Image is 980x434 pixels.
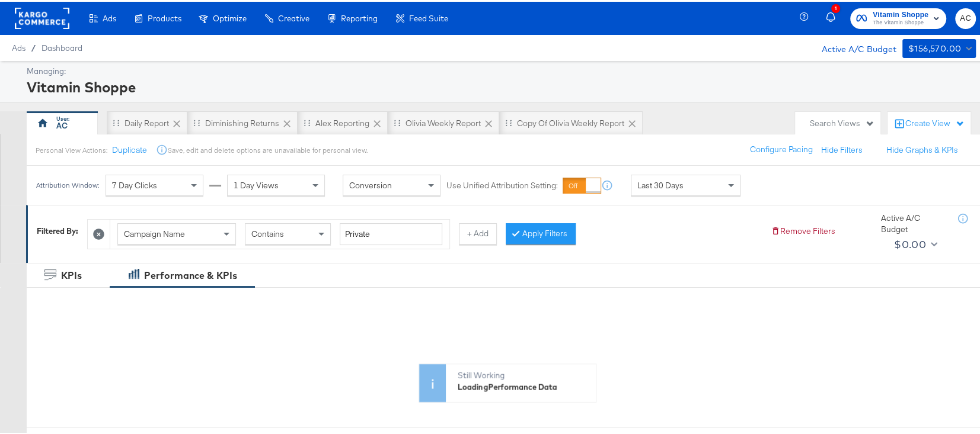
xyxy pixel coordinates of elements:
div: Vitamin Shoppe [27,75,973,95]
div: Managing: [27,64,973,75]
div: $0.00 [894,234,926,252]
button: $156,570.00 [902,37,976,56]
span: Campaign Name [124,227,185,237]
button: Remove Filters [771,224,835,235]
span: Conversion [349,178,392,189]
div: Copy of Olivia Weekly Report [517,116,624,127]
span: Ads [103,12,116,21]
div: Save, edit and delete options are unavailable for personal view. [168,144,368,153]
div: Active A/C Budget [881,211,946,233]
button: Configure Pacing [742,137,821,159]
span: / [25,41,42,51]
span: Creative [278,12,309,21]
div: Drag to reorder tab [505,118,512,124]
span: Feed Suite [409,12,448,21]
div: AC [56,118,68,130]
button: Duplicate [112,143,147,154]
span: AC [960,10,971,24]
button: + Add [459,221,497,243]
div: Drag to reorder tab [193,118,200,124]
span: 1 Day Views [234,178,279,189]
div: Drag to reorder tab [113,118,119,124]
span: Optimize [213,12,247,21]
span: Products [148,12,181,21]
span: Last 30 Days [637,178,684,189]
div: Diminishing Returns [205,116,279,127]
div: KPIs [61,267,82,281]
span: Ads [12,41,25,51]
div: Attribution Window: [36,179,100,188]
div: Create View [905,116,965,128]
button: Vitamin ShoppeThe Vitamin Shoppe [850,7,946,27]
div: Olivia Weekly Report [406,116,481,127]
input: Enter a search term [340,221,442,243]
button: AC [955,7,976,27]
div: Search Views [810,116,874,127]
div: Drag to reorder tab [394,118,400,124]
a: Dashboard [42,41,82,51]
span: 7 Day Clicks [112,178,157,189]
span: Reporting [341,12,378,21]
button: Hide Graphs & KPIs [886,143,958,154]
button: 1 [824,5,844,28]
div: Daily Report [125,116,169,127]
button: Hide Filters [821,143,863,154]
div: Active A/C Budget [809,37,896,55]
label: Use Unified Attribution Setting: [446,178,558,189]
div: Filtered By: [37,224,78,235]
span: The Vitamin Shoppe [873,17,928,26]
span: Contains [251,227,284,237]
span: Vitamin Shoppe [873,7,928,20]
div: Performance & KPIs [144,267,237,281]
div: Drag to reorder tab [304,118,310,124]
div: 1 [831,2,840,11]
div: $156,570.00 [908,40,961,54]
button: Apply Filters [506,221,576,243]
div: Alex Reporting [315,116,369,127]
button: $0.00 [889,233,940,252]
div: Personal View Actions: [36,144,107,153]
